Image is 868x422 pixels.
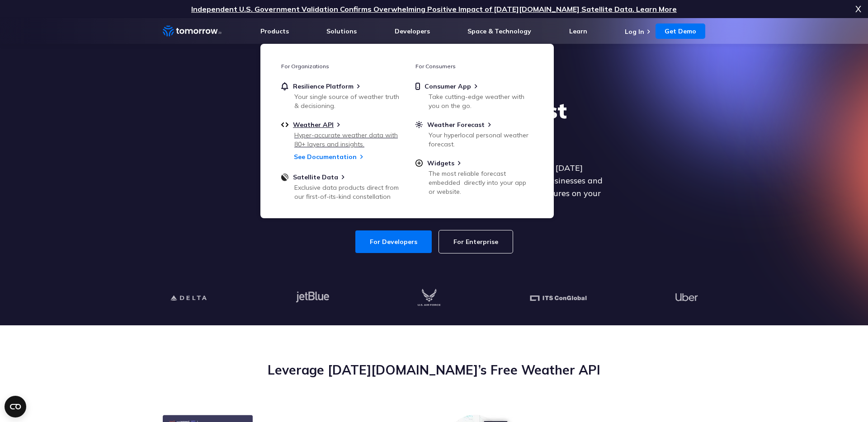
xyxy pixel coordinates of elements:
[427,121,485,129] span: Weather Forecast
[281,121,288,129] img: api.svg
[415,159,423,167] img: plus-circle.svg
[259,162,609,212] p: Get reliable and precise weather data through our free API. Count on [DATE][DOMAIN_NAME] for quic...
[281,173,288,181] img: satellite-data-menu.png
[281,82,288,90] img: bell.svg
[467,27,531,35] a: Space & Technology
[163,24,222,38] a: Home link
[429,92,534,110] div: Take cutting-edge weather with you on the go.
[163,361,705,379] h2: Leverage [DATE][DOMAIN_NAME]’s Free Weather API
[425,82,471,90] span: Consumer App
[293,82,354,90] span: Resilience Platform
[259,97,609,151] h1: Explore the World’s Best Weather API
[191,5,677,14] a: Independent U.S. Government Validation Confirms Overwhelming Positive Impact of [DATE][DOMAIN_NAM...
[355,230,432,253] a: For Developers
[281,173,399,199] a: Satellite DataExclusive data products direct from our first-of-its-kind constellation
[294,131,400,149] div: Hyper-accurate weather data with 80+ layers and insights.
[294,92,400,110] div: Your single source of weather truth & decisioning.
[293,173,338,181] span: Satellite Data
[281,121,399,147] a: Weather APIHyper-accurate weather data with 80+ layers and insights.
[415,82,533,108] a: Consumer AppTake cutting-edge weather with you on the go.
[294,153,357,161] a: See Documentation
[415,121,533,147] a: Weather ForecastYour hyperlocal personal weather forecast.
[429,131,534,149] div: Your hyperlocal personal weather forecast.
[281,63,399,70] h3: For Organizations
[294,183,400,201] div: Exclusive data products direct from our first-of-its-kind constellation
[415,159,533,194] a: WidgetsThe most reliable forecast embedded directly into your app or website.
[326,27,357,35] a: Solutions
[293,121,334,129] span: Weather API
[625,28,644,36] a: Log In
[439,230,513,253] a: For Enterprise
[281,82,399,108] a: Resilience PlatformYour single source of weather truth & decisioning.
[415,63,533,70] h3: For Consumers
[260,27,289,35] a: Products
[656,23,705,39] a: Get Demo
[5,396,26,417] button: Open CMP widget
[415,82,420,90] img: mobile.svg
[415,121,423,129] img: sun.svg
[427,159,454,167] span: Widgets
[569,27,587,35] a: Learn
[429,169,534,196] div: The most reliable forecast embedded directly into your app or website.
[395,27,430,35] a: Developers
